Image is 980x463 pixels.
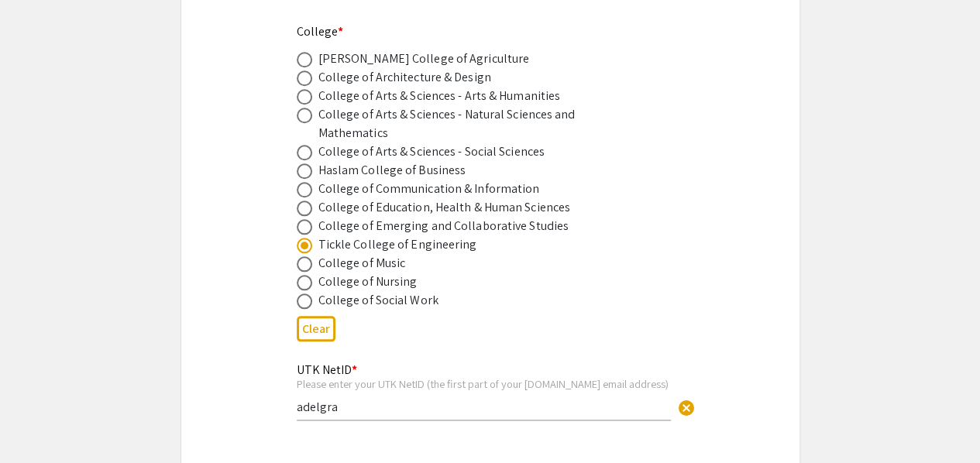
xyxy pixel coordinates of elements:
[318,68,491,87] div: College of Architecture & Design
[318,180,540,198] div: College of Communication & Information
[318,161,466,180] div: Haslam College of Business
[671,391,702,422] button: Clear
[318,198,571,217] div: College of Education, Health & Human Sciences
[318,142,545,161] div: College of Arts & Sciences - Social Sciences
[297,316,335,341] button: Clear
[318,291,438,310] div: College of Social Work
[318,273,418,291] div: College of Nursing
[318,217,569,235] div: College of Emerging and Collaborative Studies
[297,377,671,391] div: Please enter your UTK NetID (the first part of your [DOMAIN_NAME] email address)
[318,254,406,273] div: College of Music
[297,399,671,415] input: Type Here
[318,105,590,142] div: College of Arts & Sciences - Natural Sciences and Mathematics
[318,87,561,105] div: College of Arts & Sciences - Arts & Humanities
[297,23,344,39] mat-label: College
[318,50,530,68] div: [PERSON_NAME] College of Agriculture
[318,235,477,254] div: Tickle College of Engineering
[12,393,66,451] iframe: Chat
[297,362,357,378] mat-label: UTK NetID
[677,399,696,417] span: cancel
